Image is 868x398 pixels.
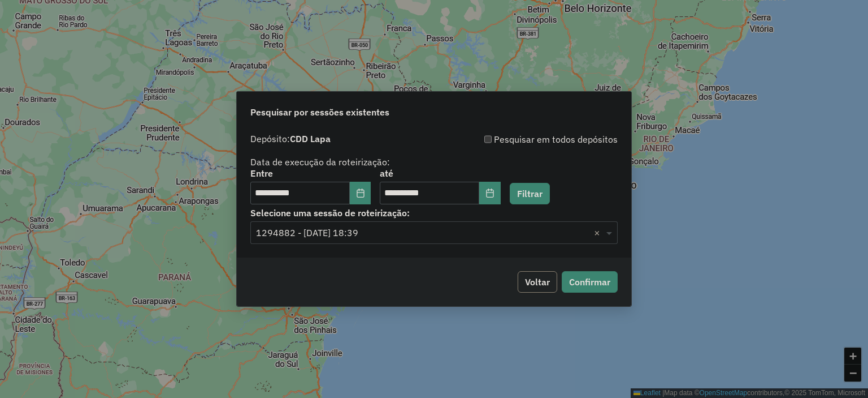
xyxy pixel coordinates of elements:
div: Pesquisar em todos depósitos [434,132,618,146]
label: Selecione uma sessão de roteirização: [250,206,618,220]
span: Clear all [594,226,604,239]
strong: CDD Lapa [290,133,331,144]
label: Depósito: [250,132,331,145]
button: Choose Date [479,182,501,204]
button: Confirmar [562,271,618,293]
span: Pesquisar por sessões existentes [250,105,389,119]
button: Filtrar [510,183,550,204]
button: Choose Date [350,182,371,204]
label: Data de execução da roteirização: [250,155,390,169]
label: Entre [250,166,371,180]
button: Voltar [518,271,557,293]
label: até [380,166,500,180]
